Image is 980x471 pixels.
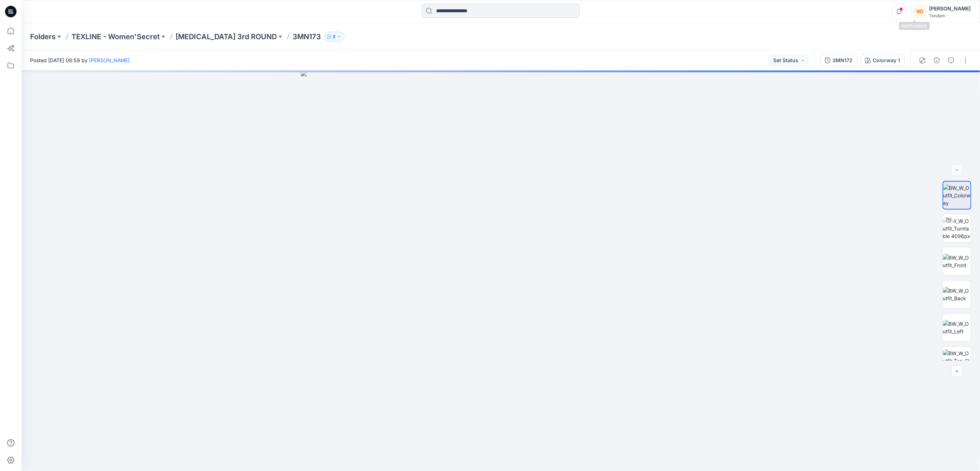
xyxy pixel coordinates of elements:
[30,32,56,42] a: Folders
[333,33,336,41] p: 8
[89,57,130,63] a: [PERSON_NAME]
[293,32,321,42] p: 3MN173
[873,56,900,64] div: Colorway 1
[929,13,971,18] div: Tendam
[820,55,858,66] button: 3MN172
[931,55,943,66] button: Details
[943,217,971,240] img: BW_W_Outfit_Turntable 4096px
[860,55,905,66] button: Colorway 1
[833,56,853,64] div: 3MN172
[324,32,345,42] button: 8
[943,287,971,302] img: BW_W_Outfit_Back
[929,4,971,13] div: [PERSON_NAME]
[30,56,130,64] span: Posted [DATE] 08:59 by
[943,184,971,207] img: BW_W_Outfit_Colorway
[943,320,971,335] img: BW_W_Outfit_Left
[71,32,160,42] a: TEXLINE - Women'Secret
[943,254,971,269] img: BW_W_Outfit_Front
[914,5,927,18] div: VO
[943,349,971,372] img: BW_W_Outfit_Top_CloseUp
[176,32,277,42] a: [MEDICAL_DATA] 3rd ROUND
